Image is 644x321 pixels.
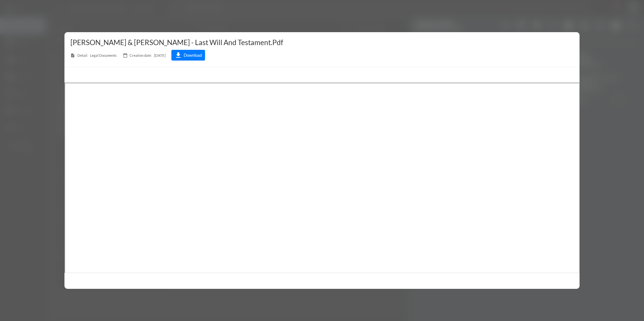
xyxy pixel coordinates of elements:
i: calendar_today [123,53,128,58]
span: Detail: [77,53,88,57]
i: description [70,53,75,58]
span: Creation date: [130,53,152,57]
span: [DATE] [123,50,165,61]
button: downloadDownload [171,50,205,61]
span: [PERSON_NAME] & [PERSON_NAME] - Last Will and Testament.pdf [70,38,283,47]
span: Legal Documents [70,50,117,61]
i: download [175,51,182,59]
